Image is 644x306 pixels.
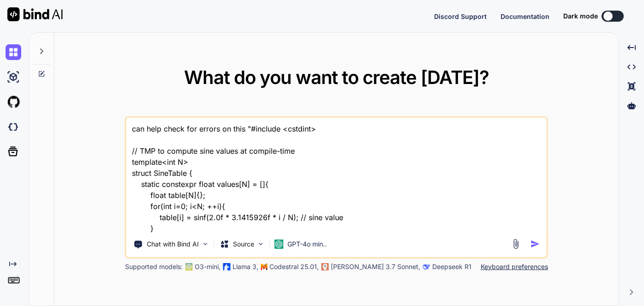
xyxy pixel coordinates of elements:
img: GPT-4o mini [274,240,284,249]
span: Documentation [501,12,549,20]
img: GPT-4 [185,263,193,270]
p: Deepseek R1 [432,262,471,271]
p: Llama 3, [233,262,258,271]
p: Keyboard preferences [481,262,548,271]
button: Discord Support [434,12,487,21]
img: chat [6,44,21,60]
img: Llama2 [223,263,231,270]
img: Pick Models [257,240,265,248]
img: darkCloudIdeIcon [6,119,21,135]
img: icon [531,239,540,249]
span: Dark mode [563,12,598,21]
p: Source [233,240,254,249]
img: Mistral-AI [261,264,268,270]
img: claude [423,263,430,270]
img: githubLight [6,94,21,110]
p: [PERSON_NAME] 3.7 Sonnet, [331,262,420,271]
img: Bind AI [7,7,63,21]
img: attachment [511,239,521,249]
img: claude [322,263,329,270]
span: Discord Support [434,12,487,20]
p: GPT-4o min.. [287,240,327,249]
p: O3-mini, [195,262,221,271]
p: Codestral 25.01, [269,262,319,271]
img: ai-studio [6,69,21,85]
span: What do you want to create [DATE]? [184,66,489,89]
img: Pick Tools [202,240,209,248]
p: Supported models: [125,262,183,271]
button: Documentation [501,12,549,21]
textarea: can help check for errors on this "#include <cstdint> // TMP to compute sine values at compile-ti... [126,118,547,232]
p: Chat with Bind AI [147,240,199,249]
